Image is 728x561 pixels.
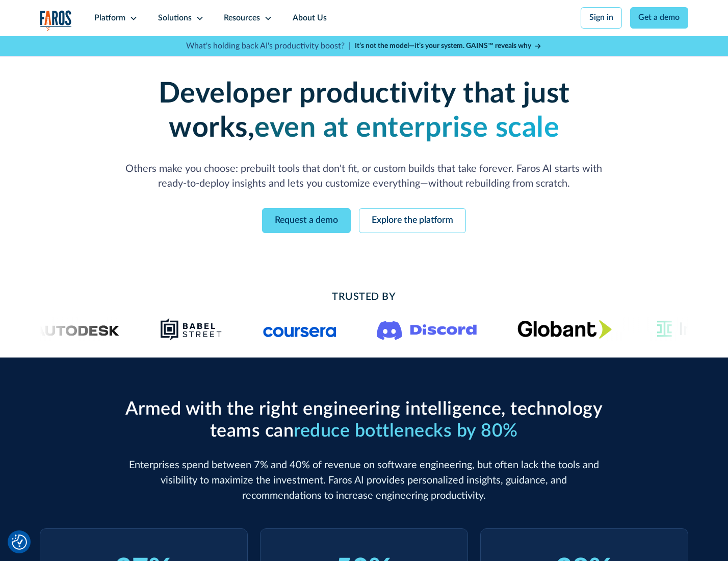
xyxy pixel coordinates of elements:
[121,290,607,305] h2: Trusted By
[359,208,466,233] a: Explore the platform
[121,458,607,503] p: Enterprises spend between 7% and 40% of revenue on software engineering, but often lack the tools...
[186,40,351,53] p: What's holding back AI's productivity boost? |
[94,12,125,24] div: Platform
[581,7,622,29] a: Sign in
[355,42,531,49] strong: It’s not the model—it’s your system. GAINS™ reveals why
[262,208,351,233] a: Request a demo
[377,319,477,340] img: Logo of the communication platform Discord.
[159,80,570,142] strong: Developer productivity that just works,
[263,321,336,338] img: Logo of the online learning platform Coursera.
[40,10,72,31] img: Logo of the analytics and reporting company Faros.
[160,317,222,342] img: Babel Street logo png
[294,422,518,440] span: reduce bottlenecks by 80%
[254,114,559,142] strong: even at enterprise scale
[12,534,27,550] img: Revisit consent button
[121,162,607,192] p: Others make you choose: prebuilt tools that don't fit, or custom builds that take forever. Faros ...
[517,320,612,339] img: Globant's logo
[12,534,27,550] button: Cookie Settings
[121,398,607,442] h2: Armed with the right engineering intelligence, technology teams can
[224,12,260,24] div: Resources
[40,10,72,31] a: home
[630,7,689,29] a: Get a demo
[355,41,542,52] a: It’s not the model—it’s your system. GAINS™ reveals why
[158,12,192,24] div: Solutions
